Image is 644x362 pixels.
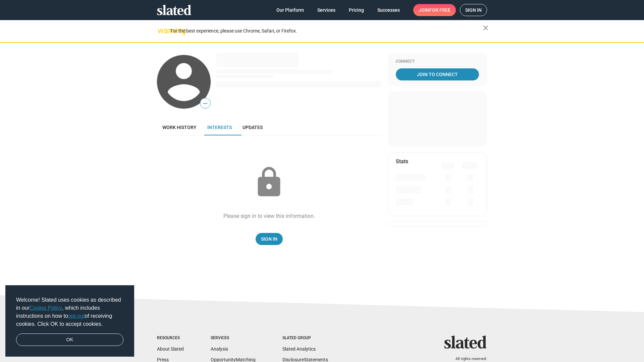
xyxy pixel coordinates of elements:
a: Sign In [256,233,283,245]
span: Sign in [465,4,482,16]
span: Our Platform [276,4,304,16]
span: Work history [162,125,197,130]
a: Cookie Policy [30,305,62,311]
span: Join To Connect [397,68,478,80]
a: opt-out [68,313,85,319]
span: for free [429,4,450,16]
a: Our Platform [271,4,309,16]
span: Join [419,4,450,16]
a: About Slated [157,346,184,352]
span: Successes [377,4,400,16]
a: Interests [202,119,237,135]
a: Updates [237,119,268,135]
span: Welcome! Slated uses cookies as described in our , which includes instructions on how to of recei... [16,296,123,328]
div: For the best experience, please use Chrome, Safari, or Firefox. [170,26,483,36]
a: Slated Analytics [282,346,316,352]
div: Connect [396,59,479,64]
a: Join To Connect [396,68,479,80]
mat-card-title: Stats [396,158,408,165]
a: dismiss cookie message [16,334,123,346]
span: Pricing [349,4,364,16]
div: Resources [157,336,184,341]
mat-icon: close [482,24,490,32]
span: Services [317,4,335,16]
a: Successes [372,4,405,16]
a: Pricing [343,4,369,16]
div: Services [211,336,256,341]
a: Joinfor free [413,4,456,16]
span: Updates [243,125,263,130]
span: Interests [207,125,232,130]
mat-icon: lock [252,166,286,199]
a: Sign in [460,4,487,16]
a: Work history [157,119,202,135]
mat-icon: warning [158,26,166,35]
a: Analysis [211,346,228,352]
a: Services [312,4,341,16]
span: — [200,99,210,108]
div: Slated Group [282,336,328,341]
div: Please sign in to view this information. [223,213,315,220]
span: Sign In [261,233,277,245]
div: cookieconsent [5,285,134,357]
